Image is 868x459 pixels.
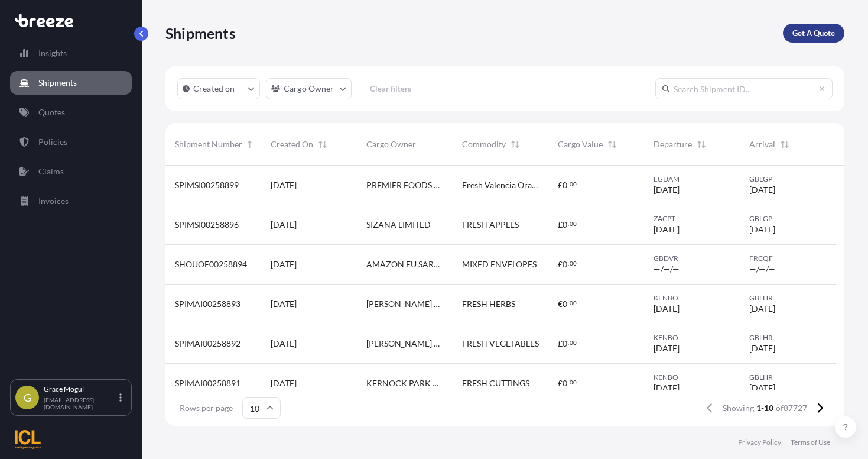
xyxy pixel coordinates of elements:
[783,24,844,43] a: Get A Quote
[462,298,515,310] span: FRESH HERBS
[15,430,41,449] img: organization-logo
[357,79,424,98] button: Clear filters
[694,137,708,151] button: Sort
[44,396,117,410] p: [EMAIL_ADDRESS][DOMAIN_NAME]
[38,106,65,118] p: Quotes
[271,258,297,270] span: [DATE]
[655,78,833,99] input: Search Shipment ID...
[175,138,242,150] span: Shipment Number
[605,137,619,151] button: Sort
[654,254,730,263] span: GBDVR
[38,47,67,59] p: Insights
[462,179,539,191] span: Fresh Valencia Oranges
[271,377,297,389] span: [DATE]
[38,77,77,89] p: Shipments
[654,303,680,315] span: [DATE]
[366,338,443,350] span: [PERSON_NAME] CATERING SUPPLIES LTD
[570,341,577,345] span: 00
[462,219,519,231] span: FRESH APPLES
[654,174,730,184] span: EGDAM
[756,402,773,414] span: 1-10
[10,41,132,65] a: Insights
[563,181,567,189] span: 0
[776,402,807,414] span: of 87727
[271,338,297,350] span: [DATE]
[792,27,835,39] p: Get A Quote
[654,263,680,275] span: —/—/—
[791,438,830,447] a: Terms of Use
[654,333,730,342] span: KENBO
[654,224,680,235] span: [DATE]
[180,402,233,414] span: Rows per page
[570,301,577,305] span: 00
[370,83,411,95] p: Clear filters
[462,258,537,270] span: MIXED ENVELOPES
[366,138,416,150] span: Cargo Owner
[749,138,775,150] span: Arrival
[568,182,569,186] span: .
[749,342,775,354] span: [DATE]
[654,214,730,224] span: ZACPT
[749,373,826,382] span: GBLHR
[558,340,563,348] span: £
[38,195,69,207] p: Invoices
[568,222,569,226] span: .
[749,303,775,315] span: [DATE]
[749,184,775,196] span: [DATE]
[654,342,680,354] span: [DATE]
[175,258,247,270] span: SHOUOE00258894
[778,137,792,151] button: Sort
[654,293,730,303] span: KENBO
[570,380,577,384] span: 00
[177,78,260,99] button: createdOn Filter options
[175,377,240,389] span: SPIMAI00258891
[366,179,443,191] span: PREMIER FOODS WHOLESALE LTD
[749,224,775,235] span: [DATE]
[10,101,132,124] a: Quotes
[749,382,775,394] span: [DATE]
[175,179,239,191] span: SPIMSI00258899
[570,261,577,266] span: 00
[563,260,567,269] span: 0
[558,379,563,387] span: £
[366,219,431,231] span: SIZANA LIMITED
[563,340,567,348] span: 0
[654,184,680,196] span: [DATE]
[558,138,603,150] span: Cargo Value
[10,71,132,95] a: Shipments
[570,222,577,226] span: 00
[10,130,132,154] a: Policies
[563,379,567,387] span: 0
[44,384,117,394] p: Grace Mogul
[654,138,692,150] span: Departure
[271,298,297,310] span: [DATE]
[366,258,443,270] span: AMAZON EU SARL, SUCCURSALE FRANCAISE
[175,338,240,350] span: SPIMAI00258892
[24,392,31,403] span: G
[568,301,569,305] span: .
[245,137,259,151] button: Sort
[749,263,775,275] span: —/—/—
[563,221,567,229] span: 0
[558,260,563,269] span: £
[271,179,297,191] span: [DATE]
[165,24,236,43] p: Shipments
[271,219,297,231] span: [DATE]
[749,333,826,342] span: GBLHR
[654,382,680,394] span: [DATE]
[749,254,826,263] span: FRCQF
[10,160,132,183] a: Claims
[38,136,67,148] p: Policies
[738,438,781,447] a: Privacy Policy
[749,214,826,224] span: GBLGP
[568,341,569,345] span: .
[175,219,239,231] span: SPIMSI00258896
[749,174,826,184] span: GBLGP
[38,166,64,177] p: Claims
[654,373,730,382] span: KENBO
[563,300,567,308] span: 0
[508,137,522,151] button: Sort
[462,338,539,350] span: FRESH VEGETABLES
